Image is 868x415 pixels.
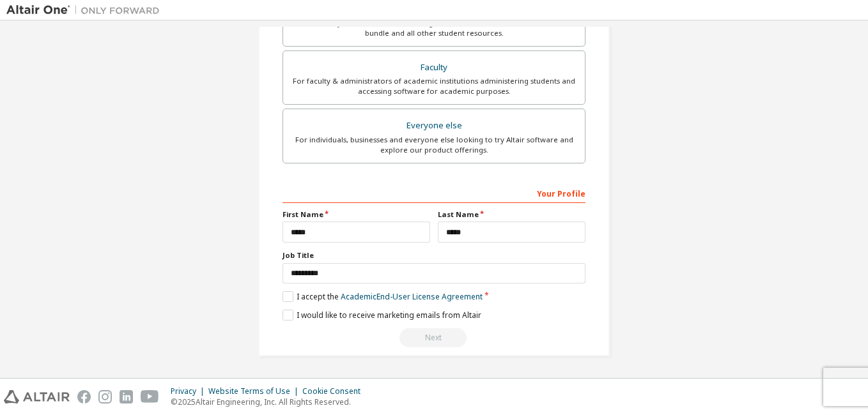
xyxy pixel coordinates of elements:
label: Job Title [283,250,585,260]
img: facebook.svg [77,390,91,404]
img: linkedin.svg [120,390,133,404]
p: © 2025 Altair Engineering, Inc. All Rights Reserved. [171,396,368,407]
div: Read and acccept EULA to continue [283,328,585,347]
img: youtube.svg [141,390,159,404]
div: Website Terms of Use [208,386,302,396]
div: Privacy [171,386,208,396]
label: First Name [283,209,430,220]
img: instagram.svg [98,390,112,404]
label: Last Name [438,209,585,220]
div: For currently enrolled students looking to access the free Altair Student Edition bundle and all ... [291,18,577,38]
div: Faculty [291,59,577,77]
div: Cookie Consent [302,386,368,396]
img: Altair One [6,4,166,17]
img: altair_logo.svg [4,390,70,404]
div: For faculty & administrators of academic institutions administering students and accessing softwa... [291,76,577,96]
div: Your Profile [283,183,585,203]
label: I accept the [283,291,483,302]
div: Everyone else [291,117,577,135]
div: For individuals, businesses and everyone else looking to try Altair software and explore our prod... [291,135,577,155]
a: Academic End-User License Agreement [341,291,483,302]
label: I would like to receive marketing emails from Altair [283,310,481,321]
